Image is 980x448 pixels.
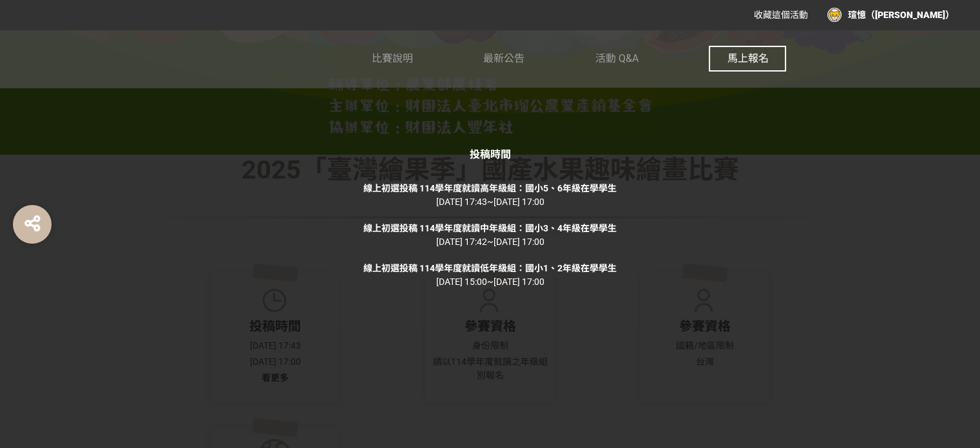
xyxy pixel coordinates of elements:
[363,223,617,233] span: 線上初選投稿 114學年度就讀中年級組：國小3、4年級在學學生
[754,10,808,20] span: 收藏這個活動
[494,197,544,207] span: [DATE] 17:00
[363,183,617,193] span: 線上初選投稿 114學年度就讀高年級組：國小5、6年級在學學生
[487,277,494,287] span: ~
[436,237,487,247] span: [DATE] 17:42
[709,46,786,72] button: 馬上報名
[436,197,487,207] span: [DATE] 17:43
[595,52,639,64] span: 活動 Q&A
[363,263,617,273] span: 線上初選投稿 114學年度就讀低年級組：國小1、2年級在學學生
[727,52,768,64] span: 馬上報名
[494,237,544,247] span: [DATE] 17:00
[436,277,487,287] span: [DATE] 15:00
[372,30,413,88] a: 比賽說明
[363,147,617,162] div: 投稿時間
[372,52,413,64] span: 比賽說明
[494,277,544,287] span: [DATE] 17:00
[487,197,494,207] span: ~
[483,52,524,64] span: 最新公告
[595,30,639,88] a: 活動 Q&A
[487,237,494,247] span: ~
[483,30,524,88] a: 最新公告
